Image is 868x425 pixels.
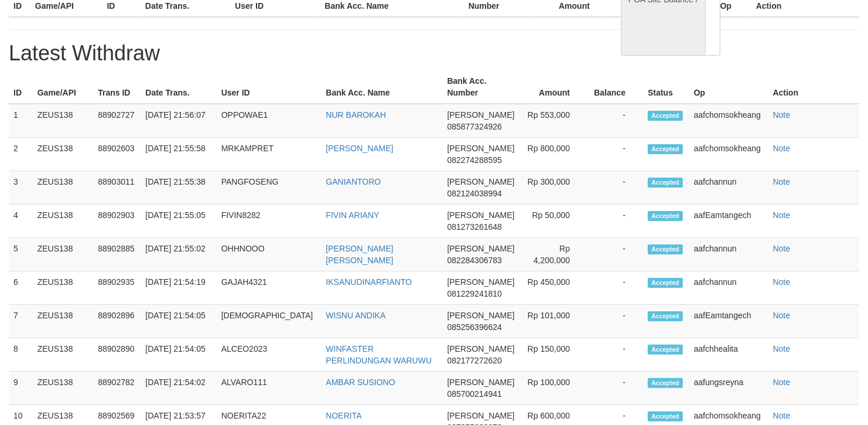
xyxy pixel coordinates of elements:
td: 88902603 [93,138,141,171]
td: [DATE] 21:54:19 [141,271,216,305]
td: ZEUS138 [33,138,94,171]
td: aafchhealita [689,338,768,372]
td: - [587,138,643,171]
span: Accepted [648,111,683,121]
a: [PERSON_NAME] [PERSON_NAME] [326,244,393,265]
a: WISNU ANDIKA [326,311,385,320]
span: 081273261648 [447,222,502,232]
td: [DATE] 21:56:07 [141,104,216,138]
td: 88902727 [93,104,141,138]
td: ZEUS138 [33,238,94,271]
td: ALVARO111 [217,372,322,405]
td: 88902885 [93,238,141,271]
td: - [587,338,643,372]
span: 082124038994 [447,189,502,198]
td: MRKAMPRET [217,138,322,171]
td: - [587,372,643,405]
td: - [587,305,643,338]
span: [PERSON_NAME] [447,210,515,220]
th: Date Trans. [141,70,216,104]
th: ID [9,70,33,104]
td: Rp 50,000 [522,205,587,238]
a: Note [773,277,791,287]
th: Action [768,70,859,104]
th: Status [643,70,689,104]
td: 88903011 [93,171,141,205]
span: [PERSON_NAME] [447,277,515,287]
td: aafEamtangech [689,205,768,238]
span: Accepted [648,178,683,188]
span: [PERSON_NAME] [447,411,515,420]
span: [PERSON_NAME] [447,177,515,186]
td: - [587,205,643,238]
td: 1 [9,104,33,138]
td: OHHNOOO [217,238,322,271]
span: [PERSON_NAME] [447,144,515,153]
span: 082274288595 [447,155,502,165]
td: aafungsreyna [689,372,768,405]
td: 88902890 [93,338,141,372]
a: Note [773,177,791,186]
td: 88902896 [93,305,141,338]
span: Accepted [648,311,683,321]
td: [DATE] 21:54:05 [141,305,216,338]
td: aafchomsokheang [689,138,768,171]
span: Accepted [648,278,683,288]
span: 081229241810 [447,289,502,298]
td: 8 [9,338,33,372]
td: - [587,271,643,305]
span: Accepted [648,244,683,254]
td: aafchannun [689,238,768,271]
span: Accepted [648,345,683,355]
td: GAJAH4321 [217,271,322,305]
th: Bank Acc. Number [443,70,522,104]
span: 085700214941 [447,389,502,399]
td: [DATE] 21:54:05 [141,338,216,372]
td: Rp 100,000 [522,372,587,405]
td: 9 [9,372,33,405]
td: 7 [9,305,33,338]
a: Note [773,311,791,320]
h1: Latest Withdraw [9,42,859,65]
td: 5 [9,238,33,271]
td: ALCEO2023 [217,338,322,372]
span: [PERSON_NAME] [447,110,515,120]
td: aafchomsokheang [689,104,768,138]
a: GANIANTORO [326,177,381,186]
td: Rp 150,000 [522,338,587,372]
a: Note [773,411,791,420]
td: 88902935 [93,271,141,305]
td: aafEamtangech [689,305,768,338]
td: 88902903 [93,205,141,238]
td: OPPOWAE1 [217,104,322,138]
span: 082177272620 [447,356,502,365]
td: PANGFOSENG [217,171,322,205]
a: Note [773,210,791,220]
td: 2 [9,138,33,171]
a: Note [773,378,791,387]
td: Rp 101,000 [522,305,587,338]
td: - [587,171,643,205]
td: ZEUS138 [33,205,94,238]
td: ZEUS138 [33,171,94,205]
a: AMBAR SUSIONO [326,378,395,387]
td: Rp 553,000 [522,104,587,138]
td: - [587,238,643,271]
a: [PERSON_NAME] [326,144,393,153]
td: Rp 4,200,000 [522,238,587,271]
span: 085256396624 [447,322,502,332]
td: [DATE] 21:55:02 [141,238,216,271]
span: Accepted [648,144,683,154]
a: FIVIN ARIANY [326,210,379,220]
td: Rp 800,000 [522,138,587,171]
span: 082284306783 [447,256,502,265]
a: Note [773,144,791,153]
th: Balance [587,70,643,104]
th: Trans ID [93,70,141,104]
a: IKSANUDINARFIANTO [326,277,412,287]
a: Note [773,244,791,253]
td: 4 [9,205,33,238]
span: [PERSON_NAME] [447,311,515,320]
td: Rp 450,000 [522,271,587,305]
td: 6 [9,271,33,305]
